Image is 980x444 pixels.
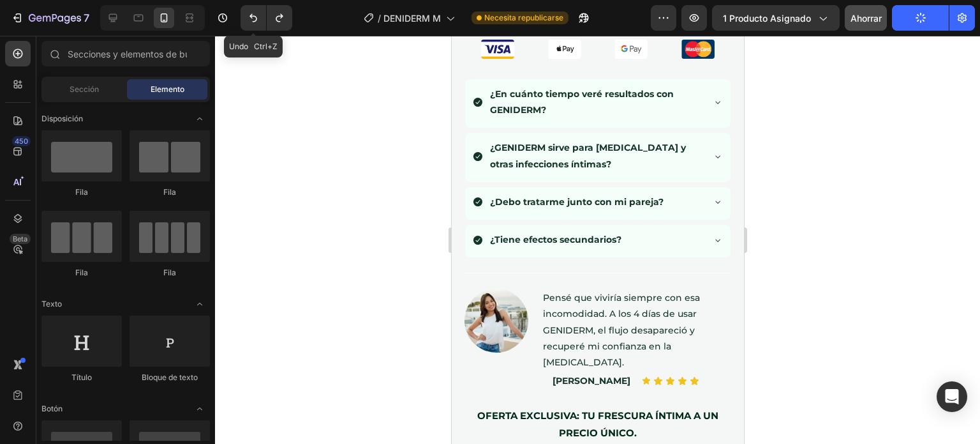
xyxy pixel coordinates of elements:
[845,5,887,31] button: Ahorrar
[378,13,381,24] font: /
[163,187,176,197] font: Fila
[189,109,210,129] span: Abrir con palanca
[75,268,88,277] font: Fila
[70,84,99,94] font: Sección
[484,13,563,22] font: Necesita republicarse
[13,234,27,243] font: Beta
[41,404,63,413] font: Botón
[5,5,95,31] button: 7
[41,114,83,123] font: Disposición
[189,399,210,419] span: Abrir con palanca
[41,299,62,309] font: Texto
[723,13,811,24] font: 1 producto asignado
[142,372,198,382] font: Bloque de texto
[71,372,92,382] font: Título
[712,5,840,31] button: 1 producto asignado
[937,381,967,412] div: Abrir Intercom Messenger
[241,5,292,31] div: Deshacer/Rehacer
[163,268,176,277] font: Fila
[75,187,88,197] font: Fila
[15,137,28,146] font: 450
[850,13,882,24] font: Ahorrar
[383,13,441,24] font: DENIDERM M
[189,294,210,314] span: Abrir con palanca
[452,36,744,444] iframe: Área de diseño
[41,41,210,66] input: Secciones y elementos de búsqueda
[84,11,89,24] font: 7
[151,84,184,94] font: Elemento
